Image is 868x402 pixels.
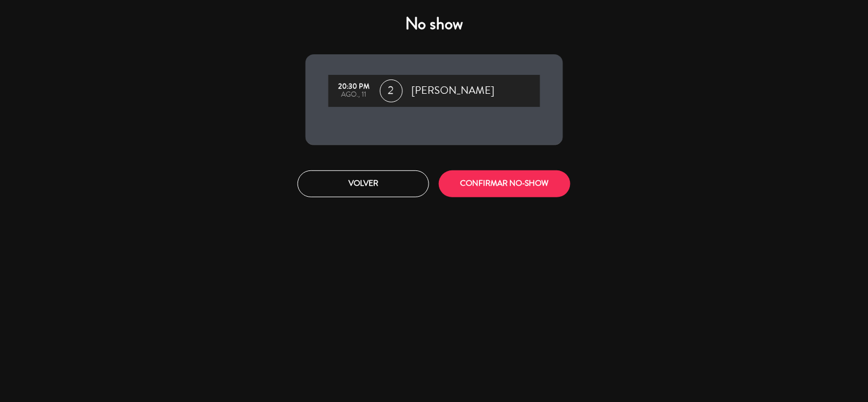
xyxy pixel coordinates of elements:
button: CONFIRMAR NO-SHOW [439,170,570,197]
div: 20:30 PM [334,83,374,91]
button: Volver [298,170,429,197]
span: [PERSON_NAME] [412,82,495,99]
h4: No show [306,14,563,34]
div: ago., 11 [334,91,374,99]
span: 2 [380,79,403,102]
